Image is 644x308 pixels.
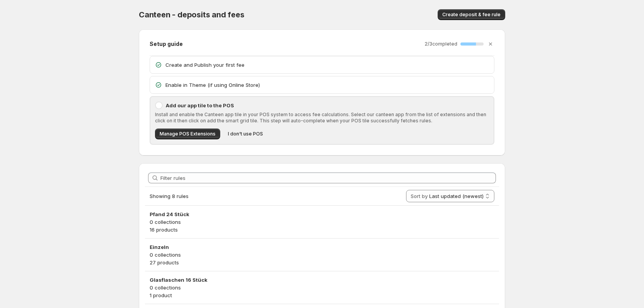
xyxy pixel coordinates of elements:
span: I don't use POS [228,131,263,137]
p: 16 products [150,226,494,234]
h3: Glasflaschen 16 Stück [150,276,494,284]
button: Create deposit & fee rule [438,9,505,20]
input: Filter rules [160,173,496,183]
p: Install and enable the Canteen app tile in your POS system to access fee calculations. Select our... [155,112,489,124]
p: 1 product [150,291,494,299]
button: Manage POS Extensions [155,129,220,139]
span: Create deposit & fee rule [442,12,501,18]
span: Manage POS Extensions [160,131,216,137]
span: Canteen - deposits and fees [139,10,244,19]
button: I don't use POS [223,129,268,139]
span: Showing 8 rules [150,193,189,199]
p: Add our app tile to the POS [166,102,489,109]
p: 0 collections [150,284,494,291]
h3: Pfand 24 Stück [150,210,494,218]
h2: Setup guide [150,40,183,48]
p: Create and Publish your first fee [165,61,489,69]
p: Enable in Theme (if using Online Store) [165,81,489,89]
p: 27 products [150,259,494,266]
p: 0 collections [150,251,494,259]
button: Dismiss setup guide [485,39,496,49]
h3: Einzeln [150,243,494,251]
p: 0 collections [150,218,494,226]
p: 2 / 3 completed [425,41,457,47]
